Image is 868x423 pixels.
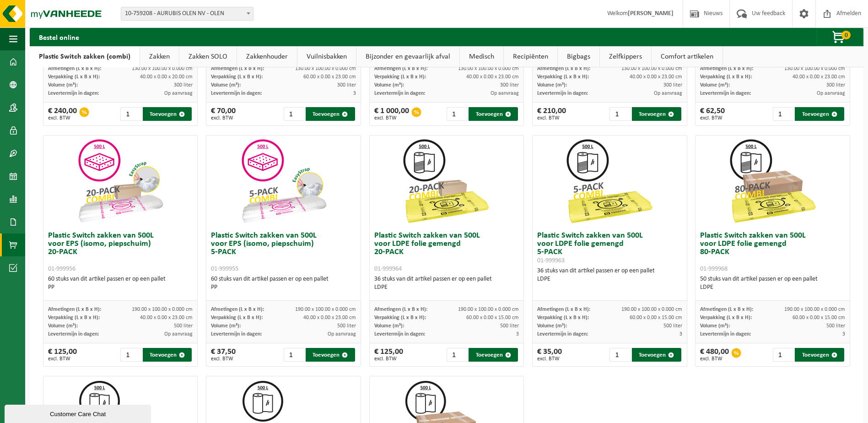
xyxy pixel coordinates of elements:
[700,307,753,312] span: Afmetingen (L x B x H):
[841,31,851,39] span: 0
[48,315,100,320] span: Verpakking (L x B x H):
[48,74,100,80] span: Verpakking (L x B x H):
[401,136,492,227] img: 01-999964
[537,267,682,283] div: 36 stuks van dit artikel passen er op een pallet
[537,275,682,283] div: LDPE
[632,348,681,362] button: Toevoegen
[374,66,427,71] span: Afmetingen (L x B x H):
[817,28,863,46] button: 0
[120,107,142,121] input: 1
[211,307,264,312] span: Afmetingen (L x B x H):
[700,107,725,121] div: € 62,50
[700,115,725,121] span: excl. BTW
[537,107,566,121] div: € 210,00
[817,91,845,96] span: Op aanvraag
[700,82,730,88] span: Volume (m³):
[297,46,356,67] a: Vuilnisbakken
[30,46,140,67] a: Plastic Switch zakken (combi)
[773,107,794,121] input: 1
[238,136,329,227] img: 01-999955
[466,74,519,80] span: 40.00 x 0.00 x 23.00 cm
[48,283,193,292] div: PP
[48,266,75,272] span: 01-999956
[793,74,845,80] span: 40.00 x 0.00 x 23.00 cm
[504,46,557,67] a: Recipiënten
[374,275,519,292] div: 36 stuks van dit artikel passen er op een pallet
[374,266,402,272] span: 01-999964
[356,46,459,67] a: Bijzonder en gevaarlijk afval
[374,232,519,273] h3: Plastic Switch zakken van 500L voor LDPE folie gemengd 20-PACK
[663,82,682,88] span: 300 liter
[295,66,356,71] span: 130.00 x 100.00 x 0.000 cm
[795,107,844,121] button: Toevoegen
[75,136,166,227] img: 01-999956
[537,348,562,362] div: € 35,00
[447,348,468,362] input: 1
[826,82,845,88] span: 300 liter
[374,331,425,337] span: Levertermijn in dagen:
[537,82,567,88] span: Volume (m³):
[140,74,193,80] span: 40.00 x 0.00 x 20.00 cm
[374,74,426,80] span: Verpakking (L x B x H):
[630,315,682,320] span: 60.00 x 0.00 x 15.00 cm
[211,115,236,121] span: excl. BTW
[469,107,518,121] button: Toevoegen
[48,307,101,312] span: Afmetingen (L x B x H):
[842,331,845,337] span: 3
[700,91,751,96] span: Levertermijn in dagen:
[306,348,355,362] button: Toevoegen
[211,356,236,362] span: excl. BTW
[211,283,356,292] div: PP
[237,46,297,67] a: Zakkenhouder
[784,307,845,312] span: 190.00 x 100.00 x 0.000 cm
[353,91,356,96] span: 3
[630,74,682,80] span: 40.00 x 0.00 x 23.00 cm
[211,348,236,362] div: € 37,50
[48,232,193,273] h3: Plastic Switch zakken van 500L voor EPS (isomo, piepschuim) 20-PACK
[303,74,356,80] span: 60.00 x 0.00 x 23.00 cm
[537,257,565,264] span: 01-999963
[516,331,519,337] span: 3
[537,331,588,337] span: Levertermijn in dagen:
[30,28,88,46] h2: Bestel online
[700,356,729,362] span: excl. BTW
[211,275,356,292] div: 60 stuks van dit artikel passen er op een pallet
[211,232,356,273] h3: Plastic Switch zakken van 500L voor EPS (isomo, piepschuim) 5-PACK
[374,323,404,329] span: Volume (m³):
[537,66,590,71] span: Afmetingen (L x B x H):
[663,323,682,329] span: 500 liter
[132,307,193,312] span: 190.00 x 100.00 x 0.000 cm
[700,323,730,329] span: Volume (m³):
[211,323,241,329] span: Volume (m³):
[700,315,752,320] span: Verpakking (L x B x H):
[284,348,305,362] input: 1
[679,331,682,337] span: 3
[328,331,356,337] span: Op aanvraag
[466,315,519,320] span: 60.00 x 0.00 x 15.00 cm
[609,107,631,121] input: 1
[211,315,263,320] span: Verpakking (L x B x H):
[143,348,192,362] button: Toevoegen
[211,331,262,337] span: Levertermijn in dagen:
[48,107,77,121] div: € 240,00
[374,315,426,320] span: Verpakking (L x B x H):
[211,66,264,71] span: Afmetingen (L x B x H):
[537,74,589,80] span: Verpakking (L x B x H):
[306,107,355,121] button: Toevoegen
[564,136,655,227] img: 01-999963
[558,46,599,67] a: Bigbags
[284,107,305,121] input: 1
[48,323,78,329] span: Volume (m³):
[121,7,253,21] span: 10-759208 - AURUBIS OLEN NV - OLEN
[700,232,845,273] h3: Plastic Switch zakken van 500L voor LDPE folie gemengd 80-PACK
[826,323,845,329] span: 500 liter
[211,82,241,88] span: Volume (m³):
[140,315,193,320] span: 40.00 x 0.00 x 23.00 cm
[211,91,262,96] span: Levertermijn in dagen:
[500,323,519,329] span: 500 liter
[48,66,101,71] span: Afmetingen (L x B x H):
[48,348,77,362] div: € 125,00
[537,232,682,265] h3: Plastic Switch zakken van 500L voor LDPE folie gemengd 5-PACK
[458,66,519,71] span: 130.00 x 100.00 x 0.000 cm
